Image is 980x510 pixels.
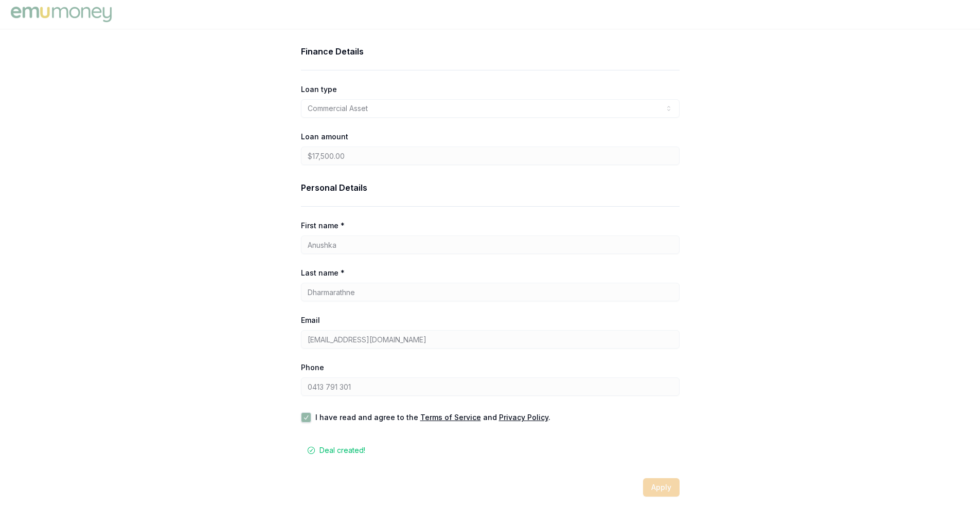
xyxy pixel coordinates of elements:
label: Phone [301,363,324,372]
label: Email [301,316,320,324]
h3: Personal Details [301,181,680,194]
input: 0431 234 567 [301,377,680,396]
p: Deal created! [319,445,365,456]
label: Loan type [301,85,337,94]
label: I have read and agree to the and . [315,414,550,421]
input: $ [301,147,680,165]
h3: Finance Details [301,45,680,58]
label: Last name * [301,268,345,277]
img: Emu Money [8,4,114,25]
label: Loan amount [301,132,348,141]
a: Terms of Service [420,413,481,422]
label: First name * [301,221,345,230]
a: Privacy Policy [499,413,548,422]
